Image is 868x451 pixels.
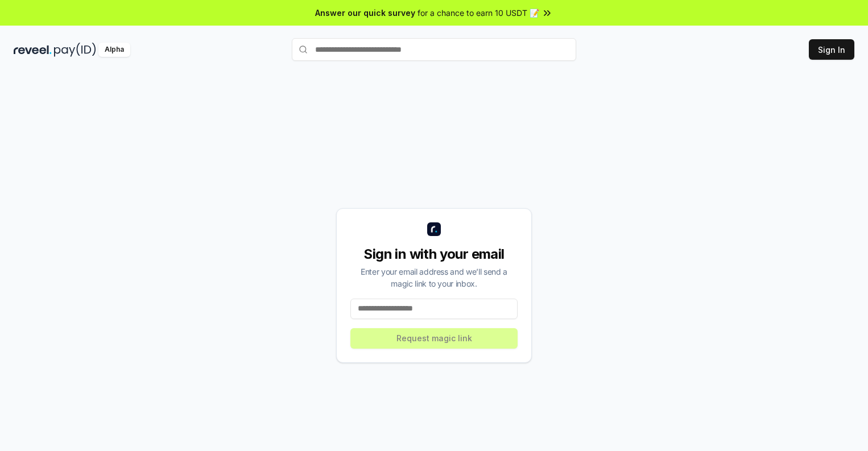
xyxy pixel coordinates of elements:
[809,39,854,60] button: Sign In
[315,7,415,19] span: Answer our quick survey
[418,7,539,19] span: for a chance to earn 10 USDT 📝
[427,222,441,236] img: logo_small
[98,43,130,57] div: Alpha
[350,266,518,289] div: Enter your email address and we’ll send a magic link to your inbox.
[14,43,52,57] img: reveel_dark
[54,43,96,57] img: pay_id
[350,245,518,263] div: Sign in with your email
